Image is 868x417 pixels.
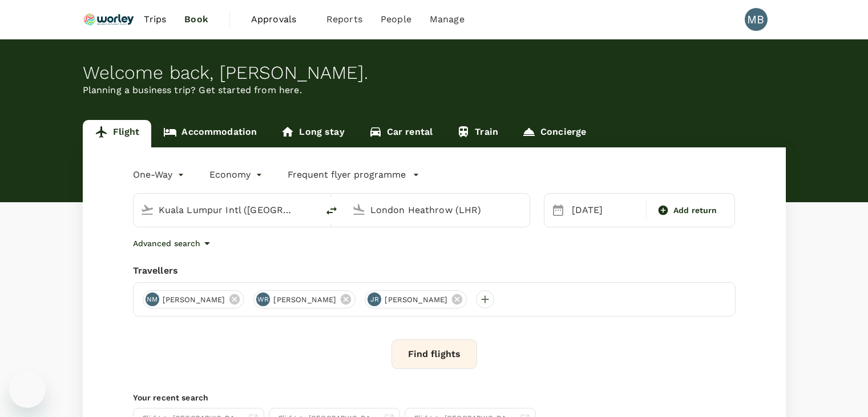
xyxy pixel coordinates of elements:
[83,7,135,32] img: Ranhill Worley Sdn Bhd
[251,13,308,26] span: Approvals
[143,290,245,308] div: NM[PERSON_NAME]
[144,13,166,26] span: Trips
[184,13,208,26] span: Book
[159,201,294,219] input: Depart from
[133,392,736,403] p: Your recent search
[133,264,736,278] div: Travellers
[151,120,269,147] a: Accommodation
[288,168,419,182] button: Frequent flyer programme
[253,290,356,308] div: WR[PERSON_NAME]
[567,199,644,222] div: [DATE]
[378,294,454,306] span: [PERSON_NAME]
[156,294,232,306] span: [PERSON_NAME]
[83,120,152,147] a: Flight
[673,205,717,216] span: Add return
[310,209,312,211] button: Open
[357,120,445,147] a: Car rental
[370,201,506,219] input: Going to
[83,83,786,97] p: Planning a business trip? Get started from here.
[445,120,510,147] a: Train
[267,294,343,306] span: [PERSON_NAME]
[288,168,406,182] p: Frequent flyer programme
[391,339,477,369] button: Find flights
[510,120,598,147] a: Concierge
[269,120,356,147] a: Long stay
[368,292,381,306] div: JR
[209,166,265,184] div: Economy
[326,13,362,26] span: Reports
[146,292,159,306] div: NM
[430,13,465,26] span: Manage
[318,197,345,224] button: delete
[83,62,786,83] div: Welcome back , [PERSON_NAME] .
[365,290,467,308] div: JR[PERSON_NAME]
[522,209,524,211] button: Open
[9,371,46,408] iframe: Button to launch messaging window
[381,13,411,26] span: People
[745,8,768,31] div: MB
[133,238,200,249] p: Advanced search
[256,292,270,306] div: WR
[133,236,214,250] button: Advanced search
[133,166,187,184] div: One-Way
